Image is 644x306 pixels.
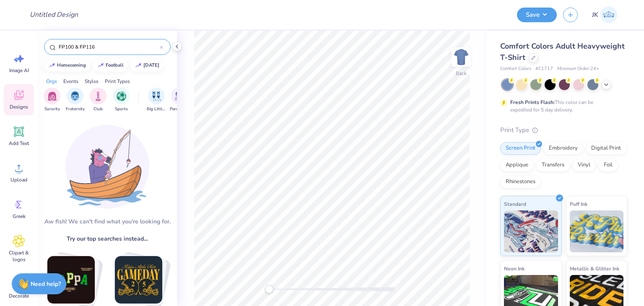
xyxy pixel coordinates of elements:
span: Puff Ink [570,200,587,208]
span: Standard [504,200,526,208]
div: Print Type [500,125,627,135]
span: Decorate [9,293,29,299]
img: Puff Ink [570,210,624,252]
button: filter button [44,88,60,112]
span: Metallic & Glitter Ink [570,264,619,273]
span: Add Text [9,140,29,147]
img: homecoming [47,256,95,303]
img: Sorority Image [47,91,57,101]
div: Digital Print [586,142,626,155]
button: filter button [66,88,85,112]
div: Embroidery [543,142,583,155]
button: filter button [113,88,130,112]
div: football [106,63,124,67]
span: Sorority [44,106,60,112]
div: Styles [85,78,99,85]
span: Big Little Reveal [147,106,166,112]
span: Fraternity [66,106,85,112]
div: filter for Big Little Reveal [147,88,166,112]
div: Foil [598,159,618,171]
div: filter for Sports [113,88,130,112]
a: JK [588,6,621,23]
div: This color can be expedited for 5 day delivery. [510,99,613,114]
img: football [115,256,162,303]
button: Save [517,8,557,22]
span: Minimum Order: 24 + [557,65,599,73]
input: Untitled Design [23,6,85,23]
img: Standard [504,210,558,252]
div: halloween [143,63,159,67]
strong: Fresh Prints Flash: [510,99,555,106]
span: JK [592,10,598,20]
span: Clipart & logos [5,249,33,263]
button: football [93,59,127,72]
img: Jahanavi Karoria [600,6,617,23]
div: Transfers [536,159,570,171]
span: Try our top searches instead… [67,234,148,243]
div: Aw fish! We can't find what you're looking for. [44,217,171,226]
button: filter button [147,88,166,112]
img: Back [453,49,470,65]
div: Vinyl [572,159,596,171]
div: Screen Print [500,142,541,155]
div: filter for Parent's Weekend [170,88,189,112]
img: trend_line.gif [49,63,55,68]
div: Rhinestones [500,176,541,188]
img: Sports Image [117,91,126,101]
img: Parent's Weekend Image [175,91,184,101]
button: homecoming [44,59,90,72]
span: Club [93,106,103,112]
span: Sports [115,106,128,112]
div: Print Types [105,78,130,85]
div: filter for Club [90,88,106,112]
span: Neon Ink [504,264,525,273]
button: [DATE] [130,59,163,72]
div: Accessibility label [265,285,273,293]
input: Try "Alpha" [58,43,160,51]
span: Upload [10,176,27,183]
div: Applique [500,159,534,171]
img: trend_line.gif [97,63,104,68]
div: filter for Sorority [44,88,60,112]
span: Designs [10,104,28,110]
span: Comfort Colors Adult Heavyweight T-Shirt [500,41,625,62]
button: filter button [170,88,189,112]
div: Back [456,70,467,77]
img: Big Little Reveal Image [152,91,161,101]
div: Events [63,78,78,85]
img: Fraternity Image [70,91,80,101]
span: # C1717 [535,65,553,73]
div: homecoming [57,63,86,67]
div: filter for Fraternity [66,88,85,112]
span: Parent's Weekend [170,106,189,112]
img: trend_line.gif [135,63,142,68]
div: Orgs [46,78,57,85]
strong: Need help? [31,280,61,288]
img: Club Image [93,91,103,101]
span: Greek [13,213,26,220]
span: Image AI [9,67,29,74]
img: Loading... [65,125,149,209]
button: filter button [90,88,106,112]
span: Comfort Colors [500,65,531,73]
